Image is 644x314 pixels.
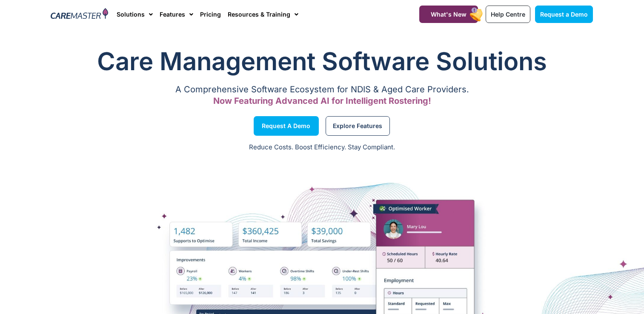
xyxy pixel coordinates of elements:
span: What's New [431,11,467,18]
p: A Comprehensive Software Ecosystem for NDIS & Aged Care Providers. [51,87,593,92]
span: Now Featuring Advanced AI for Intelligent Rostering! [213,96,431,106]
a: Help Centre [486,6,530,23]
span: Explore Features [333,124,382,128]
a: Request a Demo [254,116,319,136]
a: What's New [419,6,478,23]
span: Help Centre [491,11,525,18]
a: Request a Demo [535,6,593,23]
h1: Care Management Software Solutions [51,44,593,78]
span: Request a Demo [262,124,310,128]
span: Request a Demo [540,11,588,18]
p: Reduce Costs. Boost Efficiency. Stay Compliant. [5,143,639,152]
a: Explore Features [326,116,390,136]
img: CareMaster Logo [51,8,108,21]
